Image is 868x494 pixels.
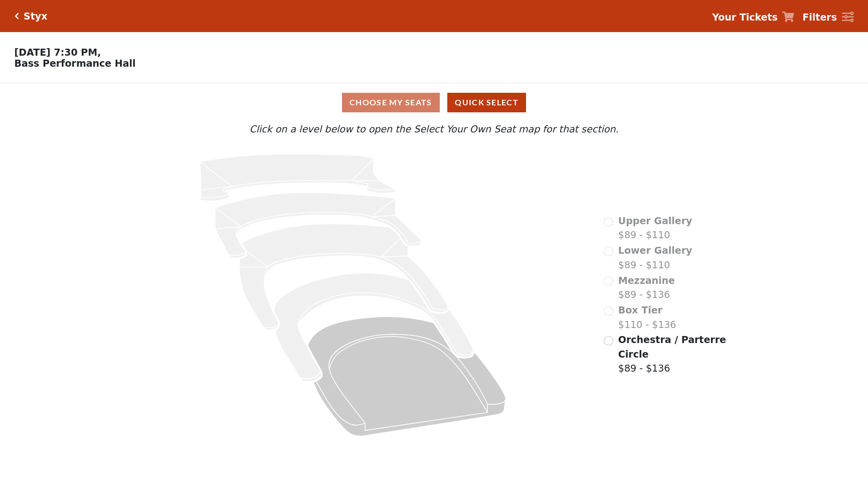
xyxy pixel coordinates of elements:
label: $110 - $136 [618,303,676,332]
button: Quick Select [447,93,526,112]
span: Lower Gallery [618,245,692,256]
label: $89 - $136 [618,333,728,376]
p: Click on a level below to open the Select Your Own Seat map for that section. [116,122,753,136]
a: Click here to go back to filters [15,13,19,20]
a: Your Tickets [712,10,794,25]
path: Orchestra / Parterre Circle - Seats Available: 236 [307,317,505,436]
label: $89 - $110 [618,214,692,242]
span: Box Tier [618,304,662,315]
span: Mezzanine [618,275,675,286]
label: $89 - $110 [618,243,692,272]
a: Filters [802,10,853,25]
span: Upper Gallery [618,215,692,226]
strong: Your Tickets [712,12,778,23]
path: Upper Gallery - Seats Available: 0 [200,154,395,202]
h5: Styx [24,11,47,22]
label: $89 - $136 [618,273,675,302]
span: Orchestra / Parterre Circle [618,334,726,360]
strong: Filters [802,12,837,23]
